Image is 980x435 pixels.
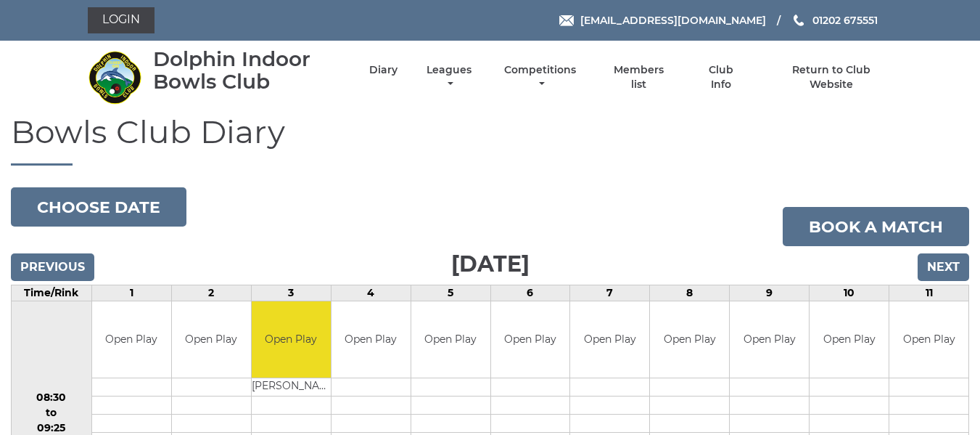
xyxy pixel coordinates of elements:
td: 9 [730,285,810,301]
img: Email [559,15,574,26]
img: Phone us [794,15,804,26]
td: Open Play [570,301,649,378]
td: Open Play [332,301,411,378]
button: Choose date [11,187,186,227]
input: Next [918,253,969,281]
a: Members list [605,63,672,92]
span: 01202 675551 [812,14,878,27]
td: 6 [490,285,570,301]
td: 5 [411,285,490,301]
td: 4 [331,285,411,301]
td: 7 [570,285,650,301]
a: Diary [369,63,398,77]
td: Open Play [491,301,570,378]
td: Open Play [172,301,251,378]
td: Open Play [92,301,171,378]
a: Login [88,7,155,33]
td: 11 [889,285,969,301]
a: Club Info [698,63,745,92]
a: Email [EMAIL_ADDRESS][DOMAIN_NAME] [559,12,766,28]
td: 2 [171,285,251,301]
td: 1 [91,285,171,301]
a: Book a match [783,207,969,246]
td: Open Play [411,301,490,378]
td: Open Play [889,301,968,378]
a: Leagues [423,63,475,92]
span: [EMAIL_ADDRESS][DOMAIN_NAME] [580,14,766,27]
td: [PERSON_NAME] [252,378,331,396]
a: Phone us 01202 675551 [791,12,878,28]
a: Competitions [501,63,580,92]
td: Open Play [730,301,809,378]
td: Open Play [650,301,729,378]
td: Open Play [810,301,889,378]
td: Open Play [252,301,331,378]
div: Dolphin Indoor Bowls Club [153,48,344,93]
h1: Bowls Club Diary [11,114,969,166]
td: 8 [650,285,730,301]
img: Dolphin Indoor Bowls Club [88,50,142,105]
td: 10 [810,285,889,301]
td: Time/Rink [12,285,92,301]
a: Return to Club Website [770,63,892,92]
td: 3 [251,285,331,301]
input: Previous [11,253,94,281]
